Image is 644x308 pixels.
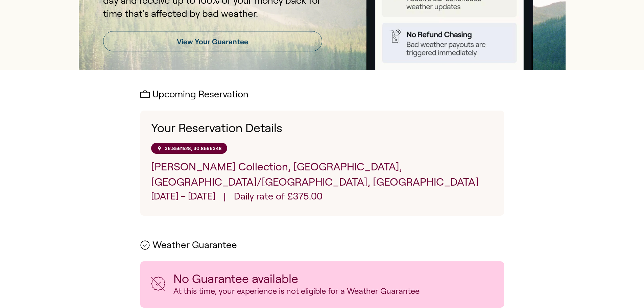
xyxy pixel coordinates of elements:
[140,240,504,251] h2: Weather Guarantee
[165,145,222,151] p: 36.8561528, 30.8566348
[103,31,322,51] a: View Your Guarantee
[140,89,504,100] h2: Upcoming Reservation
[151,121,493,135] h1: Your Reservation Details
[151,159,493,190] p: [PERSON_NAME] Collection, [GEOGRAPHIC_DATA], [GEOGRAPHIC_DATA]/[GEOGRAPHIC_DATA], [GEOGRAPHIC_DATA]
[151,190,215,205] p: [DATE] – [DATE]
[223,190,226,205] span: |
[173,272,420,286] p: No Guarantee available
[173,285,420,297] p: At this time, your experience is not eligible for a Weather Guarantee
[234,190,323,205] p: Daily rate of £375.00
